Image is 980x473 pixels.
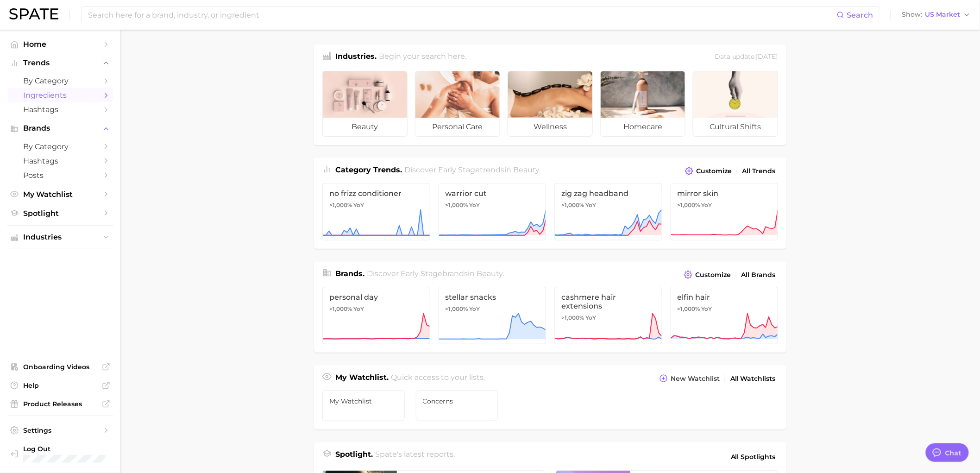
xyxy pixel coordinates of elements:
[693,71,778,137] a: cultural shifts
[7,423,113,437] a: Settings
[470,305,480,313] span: YoY
[23,363,97,371] span: Onboarding Videos
[23,105,97,114] span: Hashtags
[7,139,113,154] a: by Category
[7,206,113,221] a: Spotlight
[416,391,498,421] a: Concerns
[600,71,685,137] a: homecare
[335,269,364,278] span: Brands .
[415,118,500,136] span: personal care
[322,183,430,240] a: no frizz conditioner>1,000% YoY
[322,391,405,421] a: My Watchlist
[7,360,113,374] a: Onboarding Videos
[731,451,776,462] span: All Spotlights
[7,56,113,70] button: Trends
[514,165,540,174] span: beauty
[23,400,97,408] span: Product Releases
[683,164,734,177] button: Customize
[657,372,722,385] button: New Watchlist
[671,375,720,383] span: New Watchlist
[23,233,97,241] span: Industries
[470,202,480,209] span: YoY
[585,314,596,322] span: YoY
[554,183,662,240] a: zig zag headband>1,000% YoY
[715,51,778,63] div: Data update: [DATE]
[23,381,97,390] span: Help
[322,71,408,137] a: beauty
[7,121,113,135] button: Brands
[900,9,973,21] button: ShowUS Market
[554,287,662,344] a: cashmere hair extensions>1,000% YoY
[439,287,547,344] a: stellar snacks>1,000% YoY
[391,372,485,385] h2: Quick access to your lists.
[23,157,97,165] span: Hashtags
[446,202,468,208] span: >1,000%
[23,40,97,49] span: Home
[7,88,113,102] a: Ingredients
[695,271,731,279] span: Customize
[23,426,97,435] span: Settings
[335,165,402,174] span: Category Trends .
[561,314,584,321] span: >1,000%
[601,118,685,136] span: homecare
[23,209,97,218] span: Spotlight
[322,287,430,344] a: personal day>1,000% YoY
[508,71,593,137] a: wellness
[742,167,776,175] span: All Trends
[902,12,923,17] span: Show
[423,397,491,405] span: Concerns
[7,102,113,117] a: Hashtags
[925,12,961,17] span: US Market
[740,165,778,177] a: All Trends
[353,202,364,209] span: YoY
[7,442,113,466] a: Log out. Currently logged in with e-mail jkno@cosmax.com.
[335,449,373,465] h1: Spotlight.
[730,375,776,383] span: All Watchlists
[7,154,113,168] a: Hashtags
[702,305,712,313] span: YoY
[329,397,398,405] span: My Watchlist
[23,142,97,151] span: by Category
[7,74,113,88] a: by Category
[7,397,113,411] a: Product Releases
[739,269,778,281] a: All Brands
[9,8,58,19] img: SPATE
[561,189,655,198] span: zig zag headband
[508,118,592,136] span: wellness
[702,202,712,209] span: YoY
[405,165,541,174] span: Discover Early Stage trends in .
[23,59,97,67] span: Trends
[323,118,407,136] span: beauty
[353,305,364,313] span: YoY
[671,287,779,344] a: elfin hair>1,000% YoY
[23,124,97,132] span: Brands
[678,293,772,302] span: elfin hair
[329,305,352,312] span: >1,000%
[741,271,776,279] span: All Brands
[335,51,377,63] h1: Industries.
[696,167,732,175] span: Customize
[439,183,547,240] a: warrior cut>1,000% YoY
[7,378,113,392] a: Help
[847,11,873,19] span: Search
[561,202,584,208] span: >1,000%
[335,372,389,385] h1: My Watchlist.
[585,202,596,209] span: YoY
[693,118,778,136] span: cultural shifts
[367,269,504,278] span: Discover Early Stage brands in .
[7,187,113,202] a: My Watchlist
[87,7,837,23] input: Search here for a brand, industry, or ingredient
[23,91,97,100] span: Ingredients
[23,445,106,453] span: Log Out
[379,51,467,63] h2: Begin your search here.
[678,202,700,208] span: >1,000%
[446,305,468,312] span: >1,000%
[728,372,778,385] a: All Watchlists
[7,168,113,183] a: Posts
[7,230,113,244] button: Industries
[329,202,352,208] span: >1,000%
[23,171,97,180] span: Posts
[329,293,423,302] span: personal day
[671,183,779,240] a: mirror skin>1,000% YoY
[7,37,113,51] a: Home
